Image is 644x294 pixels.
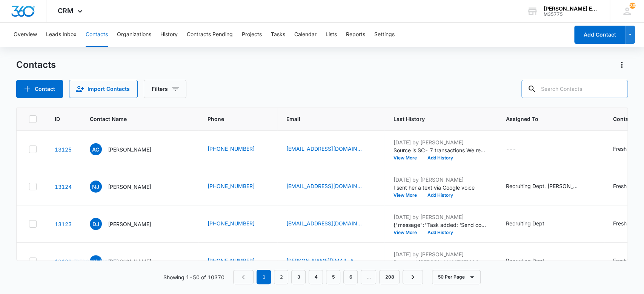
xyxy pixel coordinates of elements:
[271,23,285,47] button: Tasks
[108,220,151,228] p: [PERSON_NAME]
[207,182,255,190] a: [PHONE_NUMBER]
[90,181,102,193] span: NJ
[86,23,108,47] button: Contacts
[242,23,262,47] button: Projects
[326,270,340,284] a: Page 5
[393,193,422,198] button: View More
[291,270,306,284] a: Page 3
[422,156,458,160] button: Add History
[506,219,544,227] div: Recruiting Dept
[326,23,337,47] button: Lists
[393,184,488,191] p: I sent her a text via Google voice
[629,3,635,9] span: 39
[207,219,268,228] div: Phone - (909) 227-5967 - Select to Edit Field
[207,182,268,191] div: Phone - (786) 712-6116 - Select to Edit Field
[374,23,395,47] button: Settings
[187,23,233,47] button: Contracts Pending
[393,115,477,123] span: Last History
[286,115,364,123] span: Email
[274,270,288,284] a: Page 2
[90,218,165,230] div: Contact Name - Danessa Jackson - Select to Edit Field
[286,219,375,228] div: Email - djackson4realestate@gmail.com - Select to Edit Field
[506,182,581,190] div: Recruiting Dept, [PERSON_NAME]
[46,23,77,47] button: Leads Inbox
[55,184,72,190] a: Navigate to contact details page for Natacha Jean
[294,23,317,47] button: Calendar
[16,59,56,70] h1: Contacts
[613,257,643,265] div: Fresh Leads
[108,183,151,191] p: [PERSON_NAME]
[393,138,488,146] p: [DATE] by [PERSON_NAME]
[286,257,362,265] a: [PERSON_NAME][EMAIL_ADDRESS][PERSON_NAME][DOMAIN_NAME]
[207,219,255,227] a: [PHONE_NUMBER]
[207,145,255,153] a: [PHONE_NUMBER]
[506,145,516,154] div: ---
[55,115,61,123] span: ID
[544,12,599,17] div: account id
[393,176,488,184] p: [DATE] by [PERSON_NAME]
[160,23,178,47] button: History
[309,270,323,284] a: Page 4
[286,257,375,266] div: Email - jessica.attocknie@kw.com - Select to Edit Field
[506,145,530,154] div: Assigned To - - Select to Edit Field
[506,182,595,191] div: Assigned To - Recruiting Dept, Sandy Lynch - Select to Edit Field
[629,3,635,9] div: notifications count
[55,146,72,153] a: Navigate to contact details page for Andrew Cope
[286,219,362,227] a: [EMAIL_ADDRESS][DOMAIN_NAME]
[233,270,423,284] nav: Pagination
[286,145,362,153] a: [EMAIL_ADDRESS][DOMAIN_NAME]
[506,257,544,265] div: Recruiting Dept
[403,270,423,284] a: Next Page
[207,257,268,266] div: Phone - (281) 635-2394 - Select to Edit Field
[90,218,102,230] span: DJ
[90,143,102,155] span: AC
[393,156,422,160] button: View More
[163,273,224,281] p: Showing 1-50 of 10370
[90,115,178,123] span: Contact Name
[379,270,400,284] a: Page 208
[393,230,422,235] button: View More
[117,23,151,47] button: Organizations
[286,182,362,190] a: [EMAIL_ADDRESS][DOMAIN_NAME]
[521,80,628,98] input: Search Contacts
[286,182,375,191] div: Email - natachajean139@gmail.com - Select to Edit Field
[207,145,268,154] div: Phone - (207) 831-0690 - Select to Edit Field
[90,255,102,267] span: [PERSON_NAME]
[14,23,37,47] button: Overview
[506,219,558,228] div: Assigned To - Recruiting Dept - Select to Edit Field
[393,258,488,266] p: Removed [PERSON_NAME][EMAIL_ADDRESS][PERSON_NAME][DOMAIN_NAME] from the email marketing list, 'Cu...
[432,270,481,284] button: 50 Per Page
[393,221,488,229] p: {"message":"Task added: 'Send contract, email and after contrcat message for spam folder '","link...
[257,270,271,284] em: 1
[90,255,165,267] div: Contact Name - Jessica Attocknie - Select to Edit Field
[55,258,72,265] a: Navigate to contact details page for Jessica Attocknie
[207,257,255,265] a: [PHONE_NUMBER]
[55,221,72,227] a: Navigate to contact details page for Danessa Jackson
[16,80,63,98] button: Add Contact
[108,145,151,153] p: [PERSON_NAME]
[343,270,358,284] a: Page 6
[90,143,165,155] div: Contact Name - Andrew Cope - Select to Edit Field
[144,80,186,98] button: Filters
[58,7,74,15] span: CRM
[346,23,365,47] button: Reports
[506,115,584,123] span: Assigned To
[393,213,488,221] p: [DATE] by [PERSON_NAME]
[90,181,165,193] div: Contact Name - Natacha Jean - Select to Edit Field
[422,193,458,198] button: Add History
[286,145,375,154] div: Email - andrewcope.1@gmail.com - Select to Edit Field
[393,250,488,258] p: [DATE] by [PERSON_NAME]
[422,230,458,235] button: Add History
[393,146,488,154] p: Source is SC- 7 transactions We reached out to him sometime in [DATE] [PERSON_NAME] sent him an e...
[506,257,558,266] div: Assigned To - Recruiting Dept - Select to Edit Field
[616,59,628,71] button: Actions
[574,26,625,44] button: Add Contact
[207,115,257,123] span: Phone
[69,80,138,98] button: Import Contacts
[544,6,599,12] div: account name
[108,257,151,265] p: [PERSON_NAME]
